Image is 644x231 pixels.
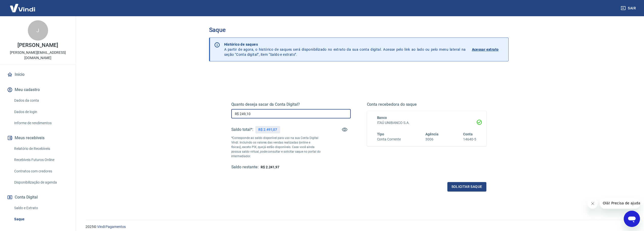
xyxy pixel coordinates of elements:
iframe: Mensagem da empresa [600,198,640,209]
img: Vindi [6,0,39,16]
span: Tipo [377,132,384,136]
a: Saldo e Extrato [12,203,70,213]
h6: ITAÚ UNIBANCO S.A. [377,120,476,126]
h5: Quanto deseja sacar da Conta Digital? [231,102,351,107]
a: Vindi Pagamentos [97,225,126,229]
iframe: Botão para abrir a janela de mensagens [624,211,640,227]
a: Contratos com credores [12,166,70,176]
a: Relatório de Recebíveis [12,144,70,154]
button: Meu cadastro [6,84,70,95]
button: Meus recebíveis [6,132,70,144]
p: Acessar extrato [472,47,499,52]
a: Saque [12,214,70,224]
iframe: Fechar mensagem [588,199,598,209]
h5: Saldo restante: [231,165,259,170]
button: Sair [620,4,638,13]
span: Olá! Precisa de ajuda? [3,4,43,8]
p: [PERSON_NAME][EMAIL_ADDRESS][DOMAIN_NAME] [4,50,72,61]
p: [PERSON_NAME] [17,43,58,48]
h5: Conta recebedora do saque [367,102,486,107]
h6: 14640-5 [463,137,476,142]
a: Acessar extrato [472,42,504,57]
span: R$ 2.241,97 [261,165,279,169]
div: J [28,20,48,41]
h5: Saldo total*: [231,127,253,132]
p: A partir de agora, o histórico de saques será disponibilizado no extrato da sua conta digital. Ac... [224,42,466,57]
h6: 3006 [425,137,439,142]
p: *Corresponde ao saldo disponível para uso na sua Conta Digital Vindi. Incluindo os valores das ve... [231,136,321,158]
h3: Saque [209,26,509,33]
a: Dados de login [12,107,70,117]
a: Início [6,69,70,80]
a: Dados da conta [12,95,70,106]
span: Agência [425,132,439,136]
button: Solicitar saque [447,182,486,191]
p: R$ 2.491,07 [258,127,277,132]
h6: Conta Corrente [377,137,401,142]
button: Conta Digital [6,192,70,203]
a: Disponibilização de agenda [12,177,70,188]
span: Conta [463,132,473,136]
span: Banco [377,116,387,120]
a: Informe de rendimentos [12,118,70,128]
p: 2025 © [86,224,632,229]
a: Recebíveis Futuros Online [12,155,70,165]
p: Histórico de saques [224,42,466,47]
